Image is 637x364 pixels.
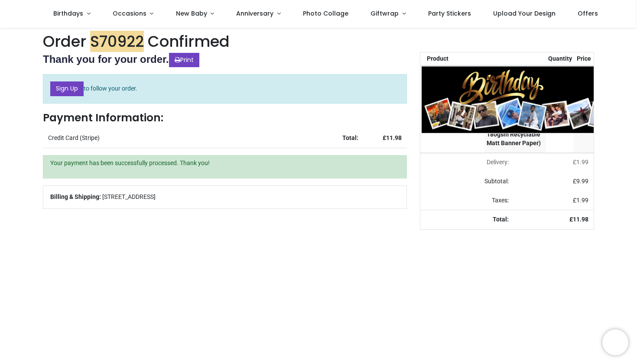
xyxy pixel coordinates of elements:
span: Upload Your Design [493,9,556,18]
strong: Total: [493,216,509,223]
span: [STREET_ADDRESS] [102,193,156,201]
th: Product [420,52,484,65]
th: Quantity [546,52,574,65]
span: Occasions [113,9,146,18]
b: Billing & Shipping: [50,193,101,200]
em: S70922 [90,31,144,52]
p: Your payment has been successfully processed. Thank you! [50,159,400,168]
span: Birthdays [53,9,83,18]
span: £ [573,178,588,185]
h2: Thank you for your order. [43,52,407,67]
span: Offers [578,9,598,18]
td: Taxes: [420,191,514,210]
strong: Personalised Happy 40th Birthday Banner - Black & Gold - Custom Name & 9 Photo Upload (133cm (W) ... [487,71,544,146]
span: £ [573,197,588,204]
span: 11.98 [386,134,402,141]
a: Sign Up [50,81,84,96]
span: Confirmed [148,31,230,52]
a: Print [169,53,199,68]
span: Party Stickers [428,9,471,18]
span: 11.98 [573,216,588,223]
span: £ [573,159,588,166]
strong: Payment Information: [43,110,163,125]
span: New Baby [176,9,207,18]
strong: £ [383,134,402,141]
strong: £ [569,216,588,223]
iframe: Brevo live chat [602,329,628,355]
span: 9.99 [576,178,588,185]
span: Photo Collage [303,9,348,18]
span: Order [43,31,86,52]
strong: Total: [342,134,358,141]
span: Giftwrap [370,9,399,18]
td: Subtotal: [420,172,514,191]
span: 1.99 [576,159,588,166]
td: Delivery will be updated after choosing a new delivery method [420,153,514,172]
p: to follow your order. [43,74,407,104]
span: 1.99 [576,197,588,204]
span: Anniversary [236,9,273,18]
td: Credit Card (Stripe) [43,129,320,148]
th: Price [574,52,594,65]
